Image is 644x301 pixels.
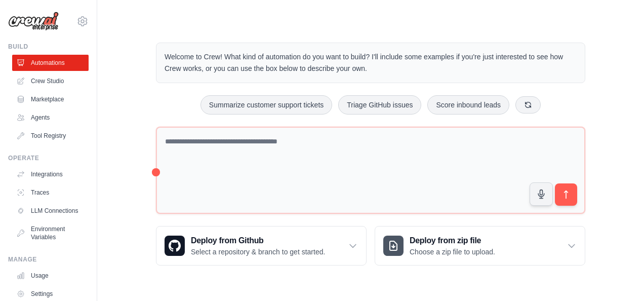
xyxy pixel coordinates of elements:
[410,235,495,247] h3: Deploy from zip file
[427,95,509,115] button: Score inbound leads
[12,55,89,71] a: Automations
[8,255,89,264] div: Manage
[12,166,89,182] a: Integrations
[8,12,59,31] img: Logo
[165,51,577,74] p: Welcome to Crew! What kind of automation do you want to build? I'll include some examples if you'...
[12,128,89,144] a: Tool Registry
[12,203,89,219] a: LLM Connections
[8,154,89,162] div: Operate
[338,95,421,115] button: Triage GitHub issues
[12,221,89,245] a: Environment Variables
[191,235,325,247] h3: Deploy from Github
[12,73,89,89] a: Crew Studio
[12,109,89,126] a: Agents
[12,184,89,201] a: Traces
[191,247,325,257] p: Select a repository & branch to get started.
[200,95,332,115] button: Summarize customer support tickets
[8,43,89,51] div: Build
[12,91,89,107] a: Marketplace
[410,247,495,257] p: Choose a zip file to upload.
[12,268,89,284] a: Usage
